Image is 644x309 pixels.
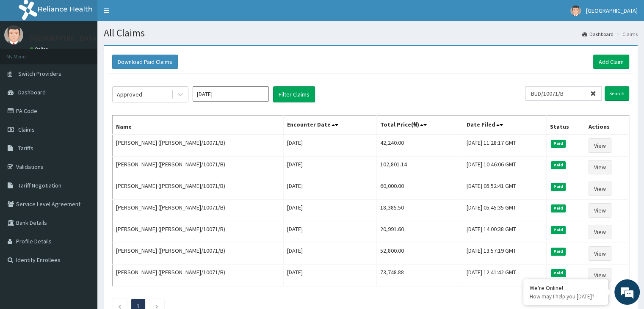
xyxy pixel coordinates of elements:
span: Paid [551,183,566,190]
td: [PERSON_NAME] ([PERSON_NAME]/10071/B) [113,265,284,286]
input: Select Month and Year [193,86,269,102]
th: Date Filed [463,116,546,135]
a: Add Claim [593,55,629,69]
td: 60,000.00 [376,178,463,200]
a: View [589,246,611,261]
span: Paid [551,161,566,169]
td: 102,801.14 [376,157,463,178]
li: Claims [614,30,638,38]
span: Claims [18,126,35,133]
span: [GEOGRAPHIC_DATA] [586,7,638,14]
th: Actions [585,116,629,135]
span: Paid [551,226,566,234]
td: [DATE] [283,200,376,221]
td: [DATE] [283,243,376,265]
td: [DATE] [283,135,376,157]
td: [DATE] 12:41:42 GMT [463,265,546,286]
p: How may I help you today? [530,293,602,300]
img: d_794563401_company_1708531726252_794563401 [16,42,34,63]
span: Paid [551,248,566,255]
td: [DATE] [283,157,376,178]
div: We're Online! [530,284,602,292]
td: [PERSON_NAME] ([PERSON_NAME]/10071/B) [113,200,284,221]
a: View [589,138,611,153]
td: [DATE] 05:52:41 GMT [463,178,546,200]
h1: All Claims [104,28,638,39]
a: View [589,160,611,174]
button: Download Paid Claims [112,55,178,69]
td: 52,800.00 [376,243,463,265]
td: [DATE] [283,221,376,243]
td: 73,748.88 [376,265,463,286]
div: Chat with us now [44,47,142,58]
p: [GEOGRAPHIC_DATA] [30,34,100,42]
td: [PERSON_NAME] ([PERSON_NAME]/10071/B) [113,157,284,178]
div: Approved [117,90,142,99]
span: Tariffs [18,144,33,152]
a: Online [30,46,50,52]
td: [DATE] 14:00:38 GMT [463,221,546,243]
td: [PERSON_NAME] ([PERSON_NAME]/10071/B) [113,243,284,265]
td: 20,991.60 [376,221,463,243]
div: Minimize live chat window [139,4,159,25]
a: View [589,203,611,218]
span: Paid [551,269,566,277]
td: [DATE] 13:57:19 GMT [463,243,546,265]
td: [PERSON_NAME] ([PERSON_NAME]/10071/B) [113,221,284,243]
span: Paid [551,204,566,212]
th: Encounter Date [283,116,376,135]
a: View [589,225,611,239]
span: Paid [551,140,566,147]
span: Switch Providers [18,70,61,77]
td: [PERSON_NAME] ([PERSON_NAME]/10071/B) [113,178,284,200]
td: [DATE] 11:28:17 GMT [463,135,546,157]
a: View [589,182,611,196]
img: User Image [570,6,581,16]
td: 18,385.50 [376,200,463,221]
td: [PERSON_NAME] ([PERSON_NAME]/10071/B) [113,135,284,157]
a: View [589,268,611,282]
span: Dashboard [18,88,46,96]
th: Total Price(₦) [376,116,463,135]
input: Search [605,86,629,101]
span: We're online! [49,98,117,183]
a: Dashboard [582,30,614,38]
button: Filter Claims [273,86,315,102]
td: [DATE] [283,178,376,200]
th: Name [113,116,284,135]
input: Search by HMO ID [525,86,585,101]
th: Status [546,116,585,135]
span: Tariff Negotiation [18,182,61,189]
td: [DATE] 10:46:06 GMT [463,157,546,178]
td: [DATE] [283,265,376,286]
img: User Image [4,25,23,44]
textarea: Type your message and hit 'Enter' [4,213,161,243]
td: [DATE] 05:45:35 GMT [463,200,546,221]
td: 42,240.00 [376,135,463,157]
